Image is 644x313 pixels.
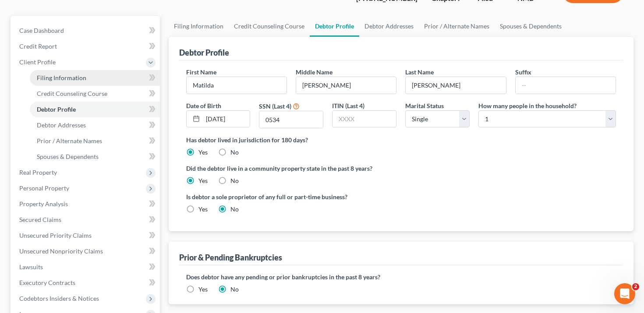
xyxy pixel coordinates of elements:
[478,101,577,110] label: How many people in the household?
[19,169,57,176] span: Real Property
[179,47,229,58] div: Debtor Profile
[333,111,396,127] input: XXXX
[198,148,208,157] label: Yes
[186,272,616,281] label: Does debtor have any pending or prior bankruptcies in the past 8 years?
[12,196,160,212] a: Property Analysis
[30,149,160,165] a: Spouses & Dependents
[30,117,160,133] a: Debtor Addresses
[19,232,92,239] span: Unsecured Priority Claims
[259,102,291,111] label: SSN (Last 4)
[632,283,639,290] span: 2
[296,67,333,77] label: Middle Name
[37,137,102,144] span: Prior / Alternate Names
[230,205,239,214] label: No
[187,77,287,94] input: --
[203,111,250,127] input: MM/DD/YYYY
[19,295,99,302] span: Codebtors Insiders & Notices
[406,77,506,94] input: --
[198,176,208,185] label: Yes
[12,228,160,243] a: Unsecured Priority Claims
[30,102,160,117] a: Debtor Profile
[186,101,221,110] label: Date of Birth
[37,153,99,160] span: Spouses & Dependents
[614,283,635,304] iframe: Intercom live chat
[516,77,616,94] input: --
[30,133,160,149] a: Prior / Alternate Names
[405,101,444,110] label: Marital Status
[19,247,103,255] span: Unsecured Nonpriority Claims
[229,16,310,37] a: Credit Counseling Course
[186,67,216,77] label: First Name
[37,106,76,113] span: Debtor Profile
[19,184,69,192] span: Personal Property
[310,16,359,37] a: Debtor Profile
[198,205,208,214] label: Yes
[169,16,229,37] a: Filing Information
[19,27,64,34] span: Case Dashboard
[198,285,208,294] label: Yes
[296,77,396,94] input: M.I
[19,58,56,66] span: Client Profile
[12,23,160,39] a: Case Dashboard
[19,200,68,207] span: Property Analysis
[230,148,239,157] label: No
[515,67,531,77] label: Suffix
[19,42,57,50] span: Credit Report
[186,135,616,144] label: Has debtor lived in jurisdiction for 180 days?
[30,70,160,86] a: Filing Information
[12,39,160,54] a: Credit Report
[12,275,160,291] a: Executory Contracts
[332,101,364,110] label: ITIN (Last 4)
[186,192,397,201] label: Is debtor a sole proprietor of any full or part-time business?
[19,279,75,286] span: Executory Contracts
[495,16,567,37] a: Spouses & Dependents
[19,263,43,271] span: Lawsuits
[359,16,419,37] a: Debtor Addresses
[230,176,239,185] label: No
[37,74,86,81] span: Filing Information
[186,164,616,173] label: Did the debtor live in a community property state in the past 8 years?
[405,67,434,77] label: Last Name
[19,216,61,223] span: Secured Claims
[37,90,107,97] span: Credit Counseling Course
[419,16,495,37] a: Prior / Alternate Names
[230,285,239,294] label: No
[179,252,282,263] div: Prior & Pending Bankruptcies
[259,111,323,128] input: XXXX
[12,243,160,259] a: Unsecured Nonpriority Claims
[12,212,160,228] a: Secured Claims
[12,259,160,275] a: Lawsuits
[37,121,86,129] span: Debtor Addresses
[30,86,160,102] a: Credit Counseling Course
